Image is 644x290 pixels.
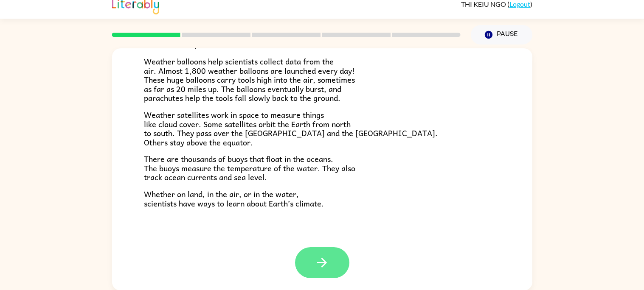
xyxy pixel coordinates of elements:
span: There are thousands of buoys that float in the oceans. The buoys measure the temperature of the w... [144,153,355,183]
span: Weather satellites work in space to measure things like cloud cover. Some satellites orbit the Ea... [144,109,438,148]
button: Pause [471,25,532,45]
span: Weather balloons help scientists collect data from the air. Almost 1,800 weather balloons are lau... [144,55,355,104]
span: Whether on land, in the air, or in the water, scientists have ways to learn about Earth’s climate. [144,188,324,209]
